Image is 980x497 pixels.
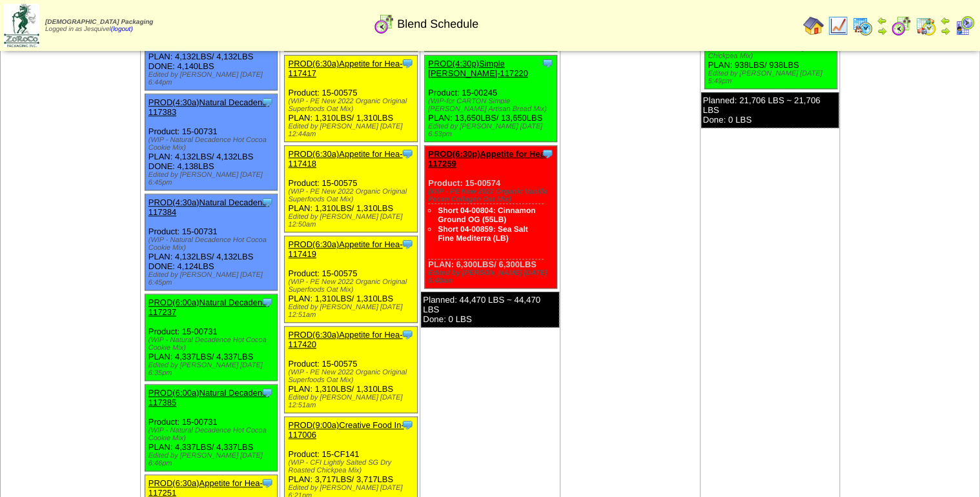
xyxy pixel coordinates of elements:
[285,236,417,323] div: Product: 15-00575 PLAN: 1,310LBS / 1,310LBS
[145,385,277,471] div: Product: 15-00731 PLAN: 4,337LBS / 4,337LBS
[145,194,277,290] div: Product: 15-00731 PLAN: 4,132LBS / 4,132LBS DONE: 4,124LBS
[148,336,277,352] div: (WIP - Natural Decadence Hot Cocoa Cookie Mix)
[428,269,556,285] div: Edited by [PERSON_NAME] [DATE] 5:48am
[288,330,402,349] a: PROD(6:30a)Appetite for Hea-117420
[541,147,554,160] img: Tooltip
[285,146,417,232] div: Product: 15-00575 PLAN: 1,310LBS / 1,310LBS
[940,15,950,26] img: arrowleft.gif
[288,239,402,259] a: PROD(6:30a)Appetite for Hea-117419
[701,92,839,128] div: Planned: 21,706 LBS ~ 21,706 LBS Done: 0 LBS
[401,328,414,341] img: Tooltip
[148,198,269,217] a: PROD(4:30a)Natural Decadenc-117384
[148,171,277,187] div: Edited by [PERSON_NAME] [DATE] 6:45pm
[877,26,887,36] img: arrowright.gif
[421,292,559,327] div: Planned: 44,470 LBS ~ 44,470 LBS Done: 0 LBS
[288,459,416,474] div: (WIP - CFI Lightly Salted SG Dry Roasted Chickpea Mix)
[288,369,416,384] div: (WIP - PE New 2022 Organic Original Superfoods Oat Mix)
[438,225,527,243] a: Short 04-00859: Sea Salt Fine Mediterra (LB)
[145,94,277,190] div: Product: 15-00731 PLAN: 4,132LBS / 4,132LBS DONE: 4,138LBS
[541,57,554,70] img: Tooltip
[428,97,556,113] div: (WIP-for CARTON Simple [PERSON_NAME] Artisan Bread Mix)
[288,213,416,228] div: Edited by [PERSON_NAME] [DATE] 12:50am
[288,278,416,294] div: (WIP - PE New 2022 Organic Original Superfoods Oat Mix)
[288,303,416,319] div: Edited by [PERSON_NAME] [DATE] 12:51am
[148,71,277,86] div: Edited by [PERSON_NAME] [DATE] 6:44pm
[285,56,417,142] div: Product: 15-00575 PLAN: 1,310LBS / 1,310LBS
[708,70,837,85] div: Edited by [PERSON_NAME] [DATE] 5:49pm
[148,271,277,287] div: Edited by [PERSON_NAME] [DATE] 6:45pm
[148,427,277,442] div: (WIP - Natural Decadence Hot Cocoa Cookie Mix)
[261,96,274,108] img: Tooltip
[428,149,547,168] a: PROD(6:30p)Appetite for Hea-117259
[915,15,936,36] img: calendarinout.gif
[954,15,975,36] img: calendarcustomer.gif
[4,4,39,47] img: zoroco-logo-small.webp
[145,294,277,381] div: Product: 15-00731 PLAN: 4,337LBS / 4,337LBS
[148,136,277,152] div: (WIP - Natural Decadence Hot Cocoa Cookie Mix)
[425,146,557,289] div: Product: 15-00574 PLAN: 6,300LBS / 6,300LBS
[285,327,417,413] div: Product: 15-00575 PLAN: 1,310LBS / 1,310LBS
[288,394,416,409] div: Edited by [PERSON_NAME] [DATE] 12:51am
[288,420,403,440] a: PROD(9:00a)Creative Food In-117006
[261,296,274,309] img: Tooltip
[45,19,153,33] span: Logged in as Jesquivel
[397,17,478,31] span: Blend Schedule
[891,15,912,36] img: calendarblend.gif
[148,97,269,117] a: PROD(4:30a)Natural Decadenc-117383
[852,15,873,36] img: calendarprod.gif
[288,123,416,138] div: Edited by [PERSON_NAME] [DATE] 12:44am
[148,388,269,407] a: PROD(6:00a)Natural Decadenc-117385
[148,236,277,252] div: (WIP - Natural Decadence Hot Cocoa Cookie Mix)
[148,452,277,467] div: Edited by [PERSON_NAME] [DATE] 6:46pm
[428,188,556,203] div: (WIP - PE New 2022 Organic Vanilla Pecan Collagen Oat Mix)
[401,238,414,250] img: Tooltip
[803,15,824,36] img: home.gif
[877,15,887,26] img: arrowleft.gif
[438,206,535,224] a: Short 04-00804: Cinnamon Ground OG (55LB)
[288,97,416,113] div: (WIP - PE New 2022 Organic Original Superfoods Oat Mix)
[401,57,414,70] img: Tooltip
[45,19,153,26] span: [DEMOGRAPHIC_DATA] Packaging
[401,147,414,160] img: Tooltip
[261,196,274,208] img: Tooltip
[828,15,848,36] img: line_graph.gif
[288,188,416,203] div: (WIP - PE New 2022 Organic Original Superfoods Oat Mix)
[148,361,277,377] div: Edited by [PERSON_NAME] [DATE] 6:35pm
[425,56,557,142] div: Product: 15-00245 PLAN: 13,650LBS / 13,650LBS
[374,14,394,34] img: calendarblend.gif
[111,26,133,33] a: (logout)
[940,26,950,36] img: arrowright.gif
[428,123,556,138] div: Edited by [PERSON_NAME] [DATE] 6:53pm
[261,386,274,399] img: Tooltip
[401,418,414,431] img: Tooltip
[288,149,402,168] a: PROD(6:30a)Appetite for Hea-117418
[148,298,269,317] a: PROD(6:00a)Natural Decadenc-117237
[288,59,402,78] a: PROD(6:30a)Appetite for Hea-117417
[261,476,274,489] img: Tooltip
[428,59,528,78] a: PROD(4:30p)Simple [PERSON_NAME]-117220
